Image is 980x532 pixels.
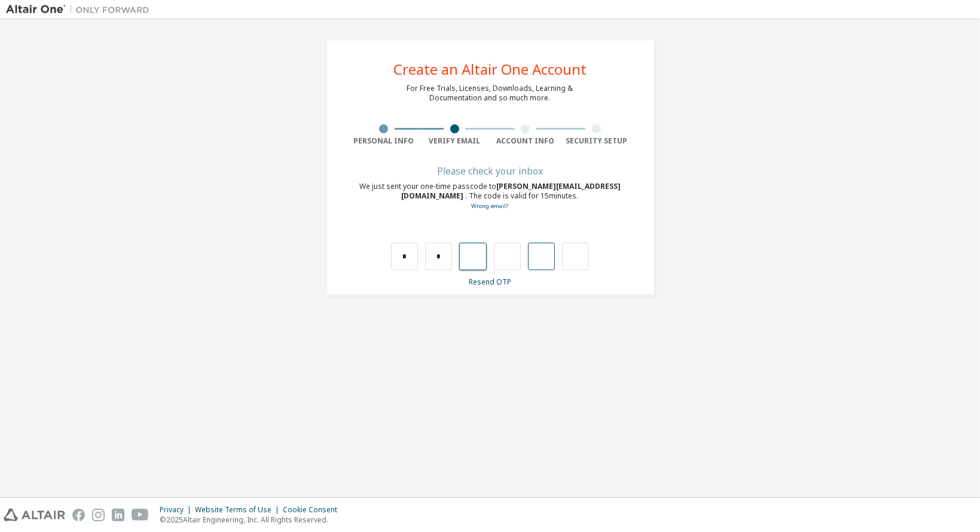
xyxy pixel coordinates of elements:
img: instagram.svg [92,509,105,521]
div: Website Terms of Use [195,505,283,515]
img: youtube.svg [132,509,149,521]
img: facebook.svg [72,509,85,521]
div: Cookie Consent [283,505,344,515]
div: Create an Altair One Account [393,62,587,77]
img: linkedin.svg [112,509,124,521]
p: © 2025 Altair Engineering, Inc. All Rights Reserved. [160,515,344,525]
div: Privacy [160,505,195,515]
div: We just sent your one-time passcode to . The code is valid for 15 minutes. [349,182,632,211]
a: Resend OTP [469,277,511,287]
div: Personal Info [349,136,420,146]
div: Security Setup [561,136,632,146]
div: For Free Trials, Licenses, Downloads, Learning & Documentation and so much more. [407,84,573,103]
img: Altair One [6,4,155,16]
div: Account Info [490,136,561,146]
span: [PERSON_NAME][EMAIL_ADDRESS][DOMAIN_NAME] [402,181,621,201]
a: Go back to the registration form [472,202,509,210]
div: Please check your inbox [349,167,632,175]
img: altair_logo.svg [4,509,65,521]
div: Verify Email [419,136,490,146]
